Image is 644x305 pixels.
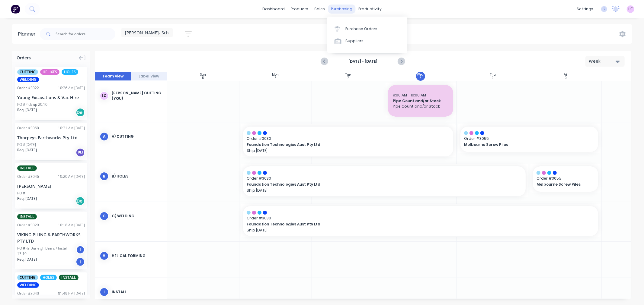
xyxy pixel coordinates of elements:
button: Label View [131,72,167,81]
span: WELDING [17,282,39,288]
p: Ship [DATE] [247,228,594,232]
div: Order # 3046 [17,174,39,179]
div: products [288,5,311,14]
div: C) Welding [112,213,162,219]
div: VIKING PILING & EARTHWORKS PTY LTD [17,231,85,244]
span: Foundation Technologies Aust Pty Ltd [247,142,429,147]
div: I [100,288,109,297]
div: purchasing [328,5,355,14]
span: Melbourne Screw Piles [464,142,582,147]
a: Suppliers [327,35,407,47]
span: Foundation Technologies Aust Pty Ltd [247,222,560,227]
span: WELDING [17,77,39,82]
div: Purchase Orders [345,26,377,32]
span: INSTALL [17,214,37,219]
span: HOLES [62,69,78,75]
div: A) Cutting [112,134,162,139]
span: Order # 3030 [247,136,450,141]
button: Team View [95,72,131,81]
div: Del [76,108,85,117]
div: C [100,212,109,221]
span: Order # 3055 [537,176,594,181]
span: Order # 3030 [247,176,522,181]
div: Tue [345,73,351,77]
div: productivity [355,5,385,14]
div: 8 [420,77,421,80]
div: Order # 3029 [17,222,39,228]
div: Thorpeys Earthworks Pty Ltd [17,134,85,141]
div: I [76,245,85,254]
button: Week [585,56,625,67]
div: PO #[DATE] [17,142,36,147]
div: I [76,257,85,266]
span: 9:00 AM - 10:00 AM [393,93,426,98]
div: settings [574,5,596,14]
div: Wed [417,73,424,77]
span: Orders [17,55,31,61]
div: 5 [202,77,204,80]
strong: [DATE] - [DATE] [333,59,393,64]
span: Req. [DATE] [17,107,37,113]
div: A [100,132,109,141]
span: Req. [DATE] [17,147,37,153]
div: PO #Pick up 20.10 [17,102,47,107]
div: H [100,251,109,260]
div: Order # 3022 [17,85,39,91]
div: 6 [274,77,277,80]
span: Req. [DATE] [17,196,37,201]
div: Order # 3040 [17,291,39,296]
div: sales [311,5,328,14]
div: PU [76,148,85,157]
div: Thu [490,73,496,77]
span: HOLES [40,275,57,280]
span: Pipe Count and/or Stock [393,104,448,109]
span: Melbourne Screw Piles [537,182,589,187]
span: Req. [DATE] [17,257,37,262]
span: [PERSON_NAME]- Schedule [125,30,180,36]
div: 01:49 PM [DATE] [58,291,85,296]
div: Fri [564,73,567,77]
div: 10 [564,77,567,80]
div: Week [589,58,617,64]
span: INSTALL [17,165,37,171]
div: 9 [492,77,494,80]
div: Order # 3060 [17,125,39,131]
span: Order # 3055 [464,136,594,141]
div: PO # [17,190,25,196]
span: Pipe Count and/or Stock [393,98,448,104]
div: B) Holes [112,174,162,179]
span: LC [628,6,633,12]
div: Young Excavations & Vac Hire [17,94,85,101]
p: Ship [DATE] [247,148,450,153]
span: HELIXES [40,69,59,75]
div: 10:20 AM [DATE] [58,174,85,179]
div: Sun [200,73,206,77]
div: Install [112,289,162,295]
div: 10:21 AM [DATE] [58,125,85,131]
div: Suppliers [345,38,364,44]
input: Search for orders... [56,28,115,40]
div: 10:26 AM [DATE] [58,85,85,91]
div: [PERSON_NAME] Cutting (You) [112,90,162,101]
div: PO #Re Burleigh Bears / Install 13.10 [17,246,78,256]
p: Ship [DATE] [247,188,522,193]
div: [PERSON_NAME] [17,183,85,189]
span: INSTALL [59,275,78,280]
img: Factory [11,5,20,14]
div: 7 [347,77,349,80]
div: B [100,172,109,181]
div: 10:18 AM [DATE] [58,222,85,228]
div: Mon [272,73,279,77]
div: LC [100,91,109,100]
span: CUTTING [17,69,38,75]
a: dashboard [259,5,288,14]
span: Foundation Technologies Aust Pty Ltd [247,182,495,187]
div: Helical Forming [112,253,162,259]
a: Purchase Orders [327,23,407,35]
span: Order # 3030 [247,215,594,221]
div: Del [76,197,85,206]
span: CUTTING [17,275,38,280]
div: Planner [18,30,39,38]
